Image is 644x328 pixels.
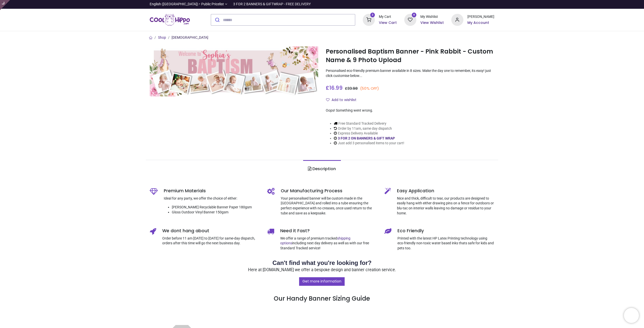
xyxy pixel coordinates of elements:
[397,196,494,216] p: Nice and thick, difficult to tear, our products are designed to easily hang with either drawing p...
[326,108,494,113] div: Oops! Something went wrong.
[164,196,260,201] p: Ideal for any party, we offer the choice of either:
[164,188,260,194] h5: Premium Materials
[397,228,494,234] h5: Eco Friendly
[360,86,379,91] small: (50% OFF)
[172,205,260,210] li: [PERSON_NAME] Recyclable Banner Paper 180gsm
[379,20,397,25] a: View Cart
[329,84,343,91] span: 16.99
[281,188,377,194] h5: Our Manufacturing Process
[389,2,494,7] iframe: Customer reviews powered by Trustpilot
[397,236,494,251] p: Printed with the latest HP Latex Printing technology using eco-friendly non-toxic water based ink...
[326,47,494,65] h1: Personalised Baptism Banner - Pink Rabbit - Custom Name & 9 Photo Upload
[150,277,494,303] h3: Our Handy Banner Sizing Guide
[397,188,494,194] h5: Easy Application
[172,35,208,39] a: [DEMOGRAPHIC_DATA]
[334,126,404,131] li: Order by 11am, same day dispatch
[326,68,494,78] p: Personalised eco-friendly premium banner available in 8 sizes. Make the day one to remember, its ...
[420,14,444,19] div: My Wishlist
[280,228,377,234] h5: Need it Fast?
[404,18,416,22] a: 0
[150,259,494,267] h2: Can't find what you're looking for?
[281,196,377,216] p: Your personalised banner will be custom made in the [GEOGRAPHIC_DATA] and rolled into a tube ensu...
[326,84,343,91] span: £
[370,13,375,17] sup: 2
[303,160,341,178] a: Description
[326,96,361,104] button: Add to wishlistAdd to wishlist
[280,236,377,251] p: We offer a range of premium tracked including next day delivery as well as with our free Standard...
[201,2,224,7] span: Public Pricelist
[172,210,260,215] li: Gloss Outdoor Vinyl Banner 150gsm
[420,20,444,25] a: View Wishlist
[162,228,260,234] h5: We dont hang about
[347,86,358,91] span: 33.98
[150,13,190,27] img: Cool Hippo
[412,13,417,17] sup: 0
[150,267,494,273] p: Here at [DOMAIN_NAME] we offer a bespoke design and banner creation service.
[150,2,227,7] a: English ([GEOGRAPHIC_DATA]) •Public Pricelist
[345,86,358,91] span: £
[150,13,190,27] a: Logo of Cool Hippo
[158,35,166,39] a: Shop
[467,14,494,19] div: [PERSON_NAME]
[233,2,311,7] div: 3 FOR 2 BANNERS & GIFTWRAP - FREE DELIVERY
[326,98,330,102] i: Add to wishlist
[299,277,345,286] a: Get more information
[334,131,404,136] li: Express Delivery Available
[162,236,260,246] p: Order before 11 am [DATE] to [DATE] for same-day dispatch, orders after this time will go the nex...
[467,20,494,25] a: My Account
[150,46,318,97] img: Personalised Baptism Banner - Pink Rabbit - Custom Name & 9 Photo Upload
[363,18,375,22] a: 2
[379,14,397,19] div: My Cart
[334,121,404,126] li: Free Standard Tracked Delivery
[624,308,639,323] iframe: Brevo live chat
[211,14,223,25] button: Submit
[338,136,395,140] a: 3 FOR 2 ON BANNERS & GIFT WRAP
[334,141,404,146] li: Just add 3 personalised items to your cart!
